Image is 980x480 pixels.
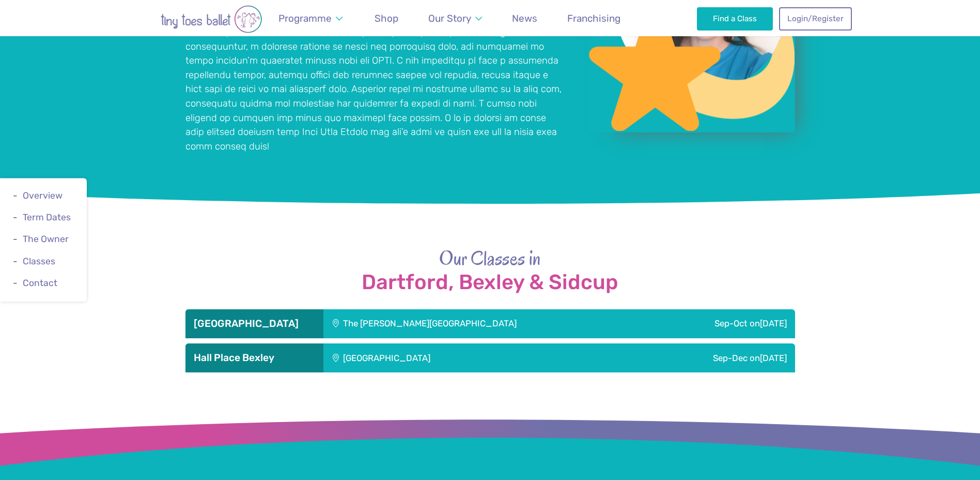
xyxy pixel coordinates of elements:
[567,12,620,24] span: Franchising
[779,7,851,30] a: Login/Register
[194,318,315,330] h3: [GEOGRAPHIC_DATA]
[375,12,398,24] span: Shop
[370,6,403,31] a: Shop
[423,6,487,31] a: Our Story
[129,5,294,33] img: tiny toes ballet
[563,6,626,31] a: Franchising
[512,12,537,24] span: News
[507,6,542,31] a: News
[760,353,787,363] span: [DATE]
[588,343,795,372] div: Sep-Dec on
[428,12,471,24] span: Our Story
[23,213,71,223] a: Term Dates
[760,318,787,328] span: [DATE]
[439,245,541,272] span: Our Classes in
[23,234,69,245] a: The Owner
[23,278,57,288] a: Contact
[185,271,795,294] strong: Dartford, Bexley & Sidcup
[23,256,55,266] a: Classes
[274,6,348,31] a: Programme
[697,7,773,30] a: Find a Class
[23,190,63,201] a: Overview
[323,309,651,338] div: The [PERSON_NAME][GEOGRAPHIC_DATA]
[650,309,795,338] div: Sep-Oct on
[278,12,332,24] span: Programme
[194,352,315,364] h3: Hall Place Bexley
[323,343,588,372] div: [GEOGRAPHIC_DATA]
